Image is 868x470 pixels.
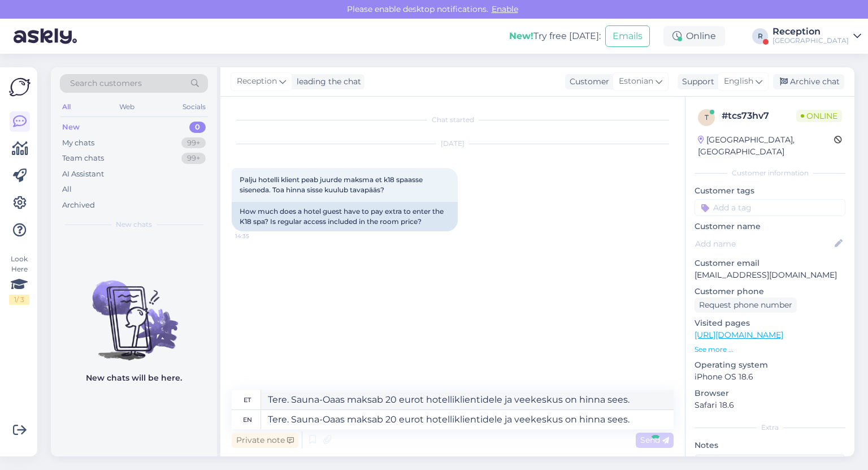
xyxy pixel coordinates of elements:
[772,36,849,45] div: [GEOGRAPHIC_DATA]
[509,31,533,41] b: New!
[292,76,361,88] div: leading the chat
[772,27,861,45] a: Reception[GEOGRAPHIC_DATA]
[695,371,845,383] p: iPhone OS 18.6
[722,109,796,123] div: # tcs73hv7
[62,200,95,211] div: Archived
[695,168,845,178] div: Customer information
[695,297,797,313] div: Request phone number
[752,28,768,44] div: R
[9,295,29,305] div: 1 / 3
[181,153,206,164] div: 99+
[9,76,31,98] img: Askly Logo
[509,29,601,43] div: Try free [DATE]:
[240,175,424,194] span: Palju hotelli klient peab juurde maksma et k18 spaasse siseneda. Toa hinna sisse kuulub tavapääs?
[9,254,29,305] div: Look Here
[180,100,208,114] div: Socials
[565,76,609,88] div: Customer
[695,317,845,329] p: Visited pages
[60,100,73,114] div: All
[695,257,845,269] p: Customer email
[724,75,753,88] span: English
[663,26,725,46] div: Online
[62,153,104,164] div: Team chats
[86,372,182,384] p: New chats will be here.
[605,25,650,47] button: Emails
[698,134,834,158] div: [GEOGRAPHIC_DATA], [GEOGRAPHIC_DATA]
[62,122,80,133] div: New
[62,184,72,195] div: All
[695,199,845,216] input: Add a tag
[705,113,709,122] span: t
[488,4,522,14] span: Enable
[772,27,849,36] div: Reception
[695,238,832,250] input: Add name
[695,359,845,371] p: Operating system
[695,387,845,399] p: Browser
[232,139,674,149] div: [DATE]
[695,330,783,340] a: [URL][DOMAIN_NAME]
[695,344,845,355] p: See more ...
[773,74,844,89] div: Archive chat
[695,185,845,197] p: Customer tags
[116,219,152,230] span: New chats
[70,77,142,89] span: Search customers
[678,76,714,88] div: Support
[695,286,845,297] p: Customer phone
[51,260,217,362] img: No chats
[232,115,674,125] div: Chat started
[695,221,845,232] p: Customer name
[235,232,277,240] span: 14:35
[62,169,104,180] div: AI Assistant
[695,399,845,411] p: Safari 18.6
[695,439,845,451] p: Notes
[796,110,842,122] span: Online
[619,75,653,88] span: Estonian
[695,269,845,281] p: [EMAIL_ADDRESS][DOMAIN_NAME]
[232,202,458,231] div: How much does a hotel guest have to pay extra to enter the K18 spa? Is regular access included in...
[695,422,845,433] div: Extra
[237,75,277,88] span: Reception
[62,137,94,149] div: My chats
[117,100,137,114] div: Web
[189,122,206,133] div: 0
[181,137,206,149] div: 99+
